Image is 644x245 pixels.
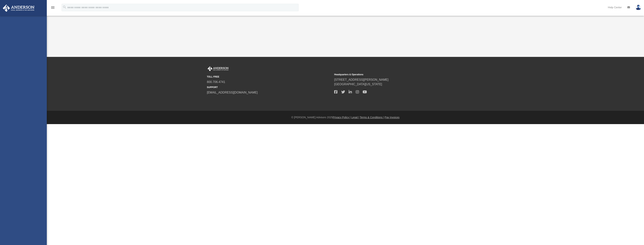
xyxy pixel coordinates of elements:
small: Headquarters & Operations [334,73,459,76]
a: [STREET_ADDRESS][PERSON_NAME] [334,78,388,81]
a: [GEOGRAPHIC_DATA][US_STATE] [334,83,382,86]
img: Anderson Advisors Platinum Portal [207,66,229,71]
img: User Pic [636,5,641,10]
a: Legal | [351,116,359,119]
small: SUPPORT [207,86,332,89]
i: menu [51,5,55,10]
div: © [PERSON_NAME] Advisors 2025 [47,115,644,119]
img: Anderson Advisors Platinum Portal [2,5,36,12]
small: TOLL FREE [207,75,332,78]
a: Privacy Policy | [333,116,351,119]
a: 800.706.4741 [207,80,225,84]
a: Pay Invoices [385,116,399,119]
a: menu [51,7,55,10]
a: [EMAIL_ADDRESS][DOMAIN_NAME] [207,91,258,94]
a: Terms & Conditions | [360,116,384,119]
i: search [63,5,67,9]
